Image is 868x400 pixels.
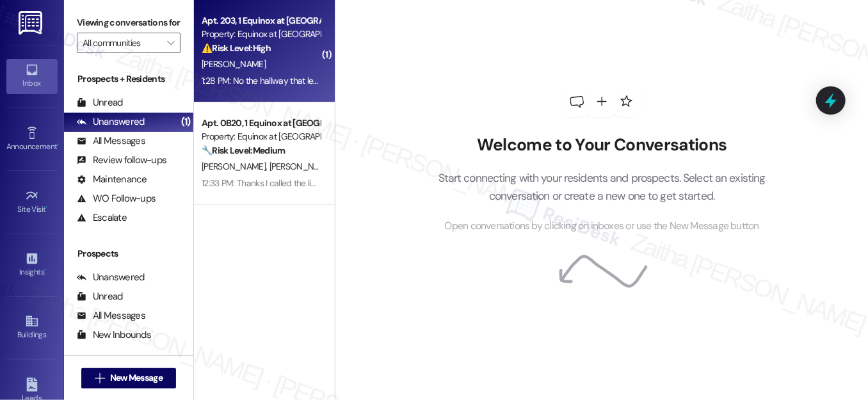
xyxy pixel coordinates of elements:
span: [PERSON_NAME] [202,161,269,172]
div: Apt. 0B20, 1 Equinox at [GEOGRAPHIC_DATA] [202,116,320,130]
img: ResiDesk Logo [19,11,45,35]
div: Unread [77,96,123,109]
div: 12:33 PM: Thanks I called the line keep being busy [202,177,384,189]
strong: ⚠️ Risk Level: High [202,42,271,54]
div: Property: Equinox at [GEOGRAPHIC_DATA] [202,130,320,143]
input: All communities [83,33,160,53]
a: Insights • [6,248,58,282]
span: • [46,203,48,212]
strong: 🔧 Risk Level: Medium [202,145,285,156]
span: Open conversations by clicking on inboxes or use the New Message button [445,218,759,234]
span: • [44,266,46,275]
span: • [57,140,59,149]
div: Unanswered [77,115,145,129]
div: Unanswered [77,271,145,284]
div: Prospects [64,247,193,260]
div: Maintenance [77,173,147,186]
div: Review follow-ups [77,154,166,167]
span: [PERSON_NAME] [269,161,334,172]
div: All Messages [77,309,145,323]
div: (1) [178,112,194,132]
div: Apt. 203, 1 Equinox at [GEOGRAPHIC_DATA] [202,14,320,28]
div: 1:28 PM: No the hallway that leads to the master bedroom. There's a bathroom second door on the r... [202,75,584,86]
a: Site Visit • [6,185,58,220]
p: Start connecting with your residents and prospects. Select an existing conversation or create a n... [419,169,785,205]
div: Prospects + Residents [64,72,193,86]
i:  [167,38,174,48]
span: [PERSON_NAME] [202,58,266,70]
div: Property: Equinox at [GEOGRAPHIC_DATA] [202,28,320,41]
div: New Inbounds [77,328,151,342]
label: Viewing conversations for [77,13,181,33]
div: All Messages [77,134,145,148]
a: Inbox [6,59,58,93]
h2: Welcome to Your Conversations [419,135,785,156]
a: Buildings [6,310,58,345]
div: Unread [77,290,123,303]
div: WO Follow-ups [77,192,156,205]
div: Escalate [77,211,127,225]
